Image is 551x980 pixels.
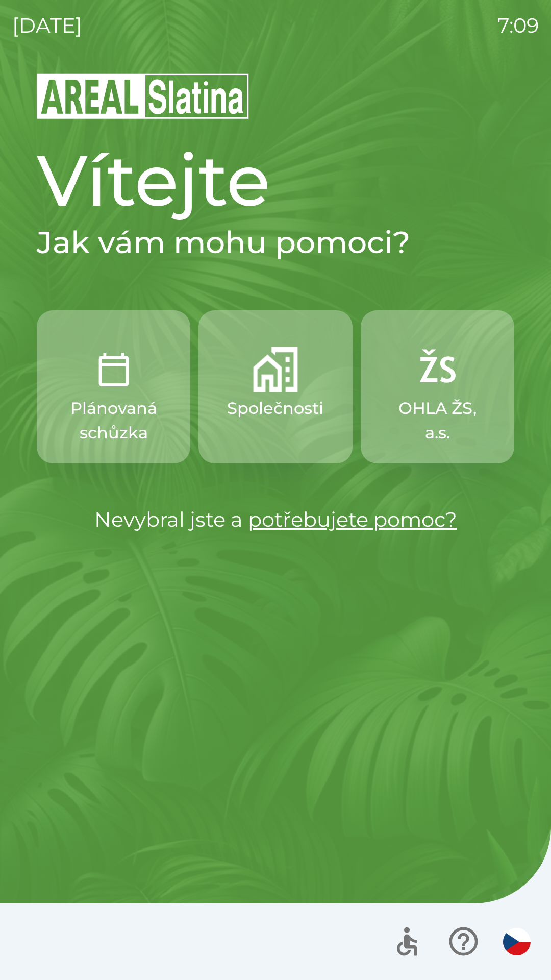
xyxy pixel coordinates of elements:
p: Plánovaná schůzka [61,396,166,445]
p: OHLA ŽS, a.s. [385,396,490,445]
p: Nevybral jste a [37,504,514,535]
img: cs flag [503,928,531,955]
p: 7:09 [497,10,539,41]
img: Logo [37,71,514,120]
img: 58b4041c-2a13-40f9-aad2-b58ace873f8c.png [253,347,298,392]
button: OHLA ŽS, a.s. [361,310,514,463]
button: Plánovaná schůzka [37,310,190,463]
h2: Jak vám mohu pomoci? [37,224,514,261]
img: 9f72f9f4-8902-46ff-b4e6-bc4241ee3c12.png [415,347,460,392]
h1: Vítejte [37,137,514,224]
p: Společnosti [227,396,323,421]
p: [DATE] [12,10,82,41]
img: 0ea463ad-1074-4378-bee6-aa7a2f5b9440.png [91,347,136,392]
a: potřebujete pomoc? [248,507,457,532]
button: Společnosti [198,310,352,463]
